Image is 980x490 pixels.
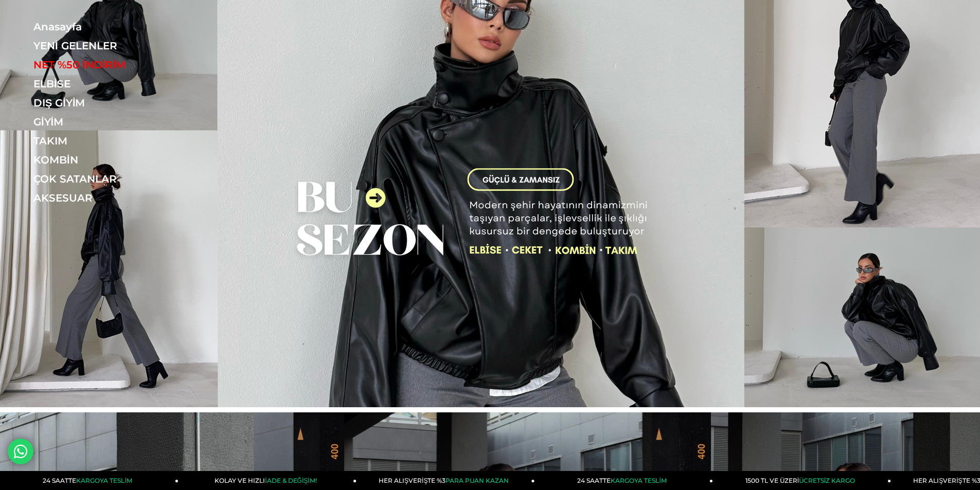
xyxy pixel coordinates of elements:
[713,471,891,490] a: 1500 TL VE ÜZERİÜCRETSİZ KARGO
[33,154,175,166] a: KOMBİN
[1,471,179,490] a: 24 SAATTEKARGOYA TESLİM
[799,477,855,484] span: ÜCRETSİZ KARGO
[265,477,316,484] span: İADE & DEĞİŞİM!
[446,477,509,484] span: PARA PUAN KAZAN
[33,78,175,90] a: ELBİSE
[33,116,175,128] a: GİYİM
[33,192,175,204] a: AKSESUAR
[611,477,666,484] span: KARGOYA TESLİM
[33,40,175,52] a: YENİ GELENLER
[357,471,534,490] a: HER ALIŞVERİŞTE %3PARA PUAN KAZAN
[33,21,175,33] a: Anasayfa
[179,471,357,490] a: KOLAY VE HIZLIİADE & DEĞİŞİM!
[33,173,175,185] a: ÇOK SATANLAR
[535,471,713,490] a: 24 SAATTEKARGOYA TESLİM
[33,59,175,71] a: NET %50 İNDİRİM
[33,97,175,109] a: DIŞ GİYİM
[76,477,132,484] span: KARGOYA TESLİM
[33,135,175,147] a: TAKIM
